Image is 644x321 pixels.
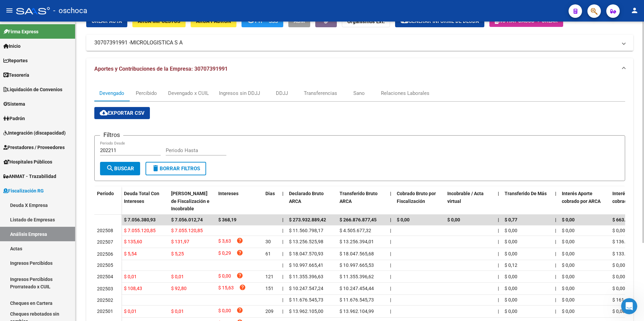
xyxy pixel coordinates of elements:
[562,297,575,302] span: $ 0,00
[3,144,65,151] span: Prestadores / Proveedores
[218,237,231,246] span: $ 3,63
[447,191,484,204] span: Incobrable / Acta virtual
[97,239,113,245] span: 202507
[146,162,206,175] button: Borrar Filtros
[381,90,429,97] div: Relaciones Laborales
[97,274,113,279] span: 202504
[3,129,66,137] span: Integración (discapacidad)
[171,286,187,291] span: $ 92,80
[340,286,374,291] span: $ 10.247.454,44
[86,58,633,80] mat-expansion-panel-header: Aportes y Contribuciones de la Empresa: 30707391991
[94,186,121,215] datatable-header-cell: Período
[562,274,575,279] span: $ 0,00
[505,228,517,233] span: $ 0,00
[340,274,374,279] span: $ 11.355.396,62
[390,309,391,314] span: |
[505,297,517,302] span: $ 0,00
[498,239,499,244] span: |
[168,90,209,97] div: Devengado x CUIL
[124,309,137,314] span: $ 0,01
[562,239,575,244] span: $ 0,00
[100,110,144,116] span: Exportar CSV
[100,162,140,175] button: Buscar
[218,217,236,222] span: $ 368,19
[552,186,559,216] datatable-header-cell: |
[390,191,391,196] span: |
[97,286,113,291] span: 202503
[555,309,556,314] span: |
[505,191,547,196] span: Transferido De Más
[562,191,601,204] span: Interés Aporte cobrado por ARCA
[289,239,323,244] span: $ 13.256.525,98
[3,173,56,180] span: ANMAT - Trazabilidad
[337,186,387,216] datatable-header-cell: Transferido Bruto ARCA
[236,272,243,279] i: help
[236,307,243,314] i: help
[280,186,286,216] datatable-header-cell: |
[555,239,556,244] span: |
[562,228,575,233] span: $ 0,00
[289,262,323,268] span: $ 10.997.665,41
[397,217,410,222] span: $ 0,00
[498,262,499,268] span: |
[289,251,323,256] span: $ 18.047.570,93
[86,35,633,51] mat-expansion-panel-header: 30707391991 -MICROLOGISTICA S A
[498,251,499,256] span: |
[99,90,124,97] div: Devengado
[562,286,575,291] span: $ 0,00
[236,237,243,244] i: help
[3,57,28,64] span: Reportes
[3,158,52,166] span: Hospitales Públicos
[289,297,323,302] span: $ 11.676.545,73
[340,228,371,233] span: $ 4.505.677,32
[3,115,25,122] span: Padrón
[216,186,263,216] datatable-header-cell: Intereses
[505,239,517,244] span: $ 0,00
[621,298,637,314] iframe: Intercom live chat
[3,28,38,35] span: Firma Express
[136,90,157,97] div: Percibido
[100,130,123,140] h3: Filtros
[124,228,156,233] span: $ 7.055.120,85
[498,191,499,196] span: |
[124,217,156,222] span: $ 7.056.380,93
[397,191,436,204] span: Cobrado Bruto por Fiscalización
[498,297,499,302] span: |
[218,307,231,316] span: $ 0,00
[505,286,517,291] span: $ 0,00
[97,262,113,268] span: 202505
[124,191,159,204] span: Deuda Total Con Intereses
[505,251,517,256] span: $ 0,00
[562,217,575,222] span: $ 0,00
[124,251,137,256] span: $ 5,54
[289,309,323,314] span: $ 13.962.105,00
[555,228,556,233] span: |
[502,186,552,216] datatable-header-cell: Transferido De Más
[3,187,44,194] span: Fiscalización RG
[97,251,113,257] span: 202506
[390,274,391,279] span: |
[394,186,445,216] datatable-header-cell: Cobrado Bruto por Fiscalización
[505,274,517,279] span: $ 0,00
[390,262,391,268] span: |
[612,251,640,256] span: $ 133.633,79
[265,286,273,291] span: 151
[265,274,273,279] span: 121
[289,217,326,222] span: $ 273.932.889,42
[340,191,378,204] span: Transferido Bruto ARCA
[94,39,617,46] mat-panel-title: 30707391991 -
[3,42,21,50] span: Inicio
[121,186,168,216] datatable-header-cell: Deuda Total Con Intereses
[218,249,231,258] span: $ 0,29
[282,217,284,222] span: |
[445,186,495,216] datatable-header-cell: Incobrable / Acta virtual
[97,297,113,303] span: 202502
[340,251,374,256] span: $ 18.047.565,68
[289,228,323,233] span: $ 11.560.798,17
[106,164,114,172] mat-icon: search
[100,109,108,117] mat-icon: cloud_download
[505,309,517,314] span: $ 0,00
[218,191,238,196] span: Intereses
[562,251,575,256] span: $ 0,00
[498,309,499,314] span: |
